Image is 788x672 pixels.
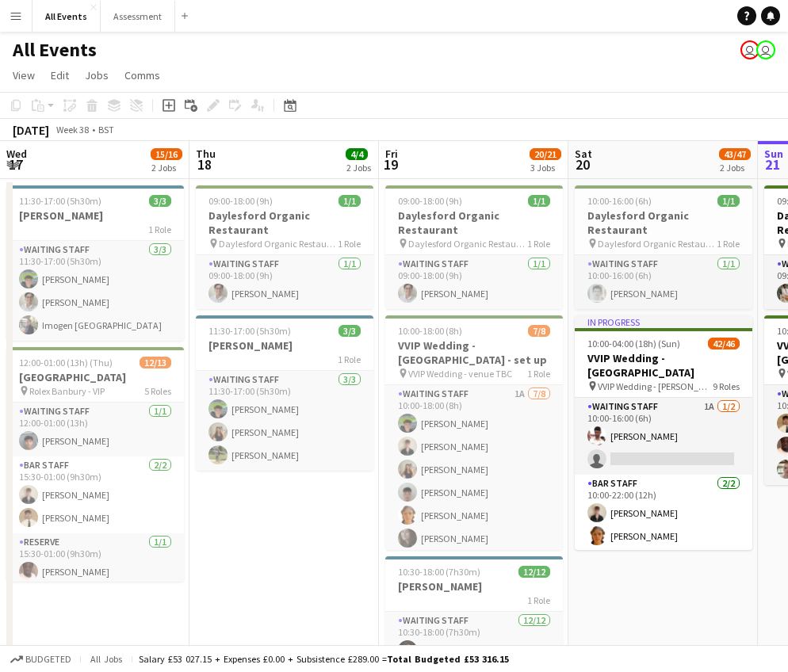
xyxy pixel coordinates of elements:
[219,238,338,250] span: Daylesford Organic Restaurant
[762,155,783,174] span: 21
[575,185,752,309] app-job-card: 10:00-16:00 (6h)1/1Daylesford Organic Restaurant Daylesford Organic Restaurant1 RoleWaiting Staff...
[385,147,398,161] span: Fri
[387,653,509,665] span: Total Budgeted £53 316.15
[740,40,759,59] app-user-avatar: Nathan Wong
[6,456,184,533] app-card-role: Bar Staff2/215:30-01:00 (9h30m)[PERSON_NAME][PERSON_NAME]
[385,579,563,594] h3: [PERSON_NAME]
[385,338,563,367] h3: VVIP Wedding - [GEOGRAPHIC_DATA] - set up
[8,651,74,668] button: Budgeted
[575,315,752,328] div: In progress
[587,338,680,349] span: 10:00-04:00 (18h) (Sun)
[196,371,373,471] app-card-role: Waiting Staff3/311:30-17:00 (5h30m)[PERSON_NAME][PERSON_NAME][PERSON_NAME]
[196,185,373,309] app-job-card: 09:00-18:00 (9h)1/1Daylesford Organic Restaurant Daylesford Organic Restaurant1 RoleWaiting Staff...
[13,122,49,138] div: [DATE]
[13,38,97,62] h1: All Events
[196,338,373,353] h3: [PERSON_NAME]
[530,148,561,160] span: 20/21
[530,162,560,174] div: 3 Jobs
[575,208,752,237] h3: Daylesford Organic Restaurant
[383,155,398,174] span: 19
[528,195,550,207] span: 1/1
[575,475,752,552] app-card-role: Bar Staff2/210:00-22:00 (12h)[PERSON_NAME][PERSON_NAME]
[85,68,109,82] span: Jobs
[398,195,462,207] span: 09:00-18:00 (9h)
[398,566,480,578] span: 10:30-18:00 (7h30m)
[124,68,160,82] span: Comms
[196,255,373,309] app-card-role: Waiting Staff1/109:00-18:00 (9h)[PERSON_NAME]
[140,357,171,368] span: 12/13
[339,195,361,207] span: 1/1
[408,238,527,250] span: Daylesford Organic Restaurant
[598,238,717,250] span: Daylesford Organic Restaurant
[151,148,182,160] span: 15/16
[6,208,184,223] h3: [PERSON_NAME]
[4,155,27,174] span: 17
[6,147,27,161] span: Wed
[527,594,550,606] span: 1 Role
[196,147,216,161] span: Thu
[575,147,592,161] span: Sat
[385,185,563,309] app-job-card: 09:00-18:00 (9h)1/1Daylesford Organic Restaurant Daylesford Organic Restaurant1 RoleWaiting Staff...
[29,385,105,397] span: Rolex Banbury - VIP
[598,380,713,392] span: VVIP Wedding - [PERSON_NAME][GEOGRAPHIC_DATA][PERSON_NAME]
[78,65,115,86] a: Jobs
[385,315,563,550] app-job-card: 10:00-18:00 (8h)7/8VVIP Wedding - [GEOGRAPHIC_DATA] - set up VVIP Wedding - venue TBC1 RoleWaitin...
[44,65,75,86] a: Edit
[139,653,509,665] div: Salary £53 027.15 + Expenses £0.00 + Subsistence £289.00 =
[19,195,101,207] span: 11:30-17:00 (5h30m)
[717,195,740,207] span: 1/1
[98,124,114,136] div: BST
[385,255,563,309] app-card-role: Waiting Staff1/109:00-18:00 (9h)[PERSON_NAME]
[764,147,783,161] span: Sun
[144,385,171,397] span: 5 Roles
[118,65,166,86] a: Comms
[719,148,751,160] span: 43/47
[385,208,563,237] h3: Daylesford Organic Restaurant
[19,357,113,368] span: 12:00-01:00 (13h) (Thu)
[208,325,291,337] span: 11:30-17:00 (5h30m)
[208,195,273,207] span: 09:00-18:00 (9h)
[149,195,171,207] span: 3/3
[572,155,592,174] span: 20
[13,68,35,82] span: View
[6,241,184,341] app-card-role: Waiting Staff3/311:30-17:00 (5h30m)[PERSON_NAME][PERSON_NAME]Imogen [GEOGRAPHIC_DATA]
[587,195,652,207] span: 10:00-16:00 (6h)
[196,208,373,237] h3: Daylesford Organic Restaurant
[575,315,752,550] app-job-card: In progress10:00-04:00 (18h) (Sun)42/46VVIP Wedding - [GEOGRAPHIC_DATA] VVIP Wedding - [PERSON_NA...
[528,325,550,337] span: 7/8
[575,255,752,309] app-card-role: Waiting Staff1/110:00-16:00 (6h)[PERSON_NAME]
[51,68,69,82] span: Edit
[527,238,550,250] span: 1 Role
[338,238,361,250] span: 1 Role
[196,315,373,471] app-job-card: 11:30-17:00 (5h30m)3/3[PERSON_NAME]1 RoleWaiting Staff3/311:30-17:00 (5h30m)[PERSON_NAME][PERSON_...
[6,403,184,456] app-card-role: Waiting Staff1/112:00-01:00 (13h)[PERSON_NAME]
[398,325,462,337] span: 10:00-18:00 (8h)
[148,223,171,235] span: 1 Role
[6,370,184,384] h3: [GEOGRAPHIC_DATA]
[52,124,92,136] span: Week 38
[6,533,184,587] app-card-role: Reserve1/115:30-01:00 (9h30m)[PERSON_NAME]
[575,351,752,380] h3: VVIP Wedding - [GEOGRAPHIC_DATA]
[717,238,740,250] span: 1 Role
[385,385,563,600] app-card-role: Waiting Staff1A7/810:00-18:00 (8h)[PERSON_NAME][PERSON_NAME][PERSON_NAME][PERSON_NAME][PERSON_NAM...
[339,325,361,337] span: 3/3
[193,155,216,174] span: 18
[101,1,175,32] button: Assessment
[6,347,184,582] app-job-card: 12:00-01:00 (13h) (Thu)12/13[GEOGRAPHIC_DATA] Rolex Banbury - VIP5 RolesWaiting Staff1/112:00-01:...
[6,185,184,341] app-job-card: 11:30-17:00 (5h30m)3/3[PERSON_NAME]1 RoleWaiting Staff3/311:30-17:00 (5h30m)[PERSON_NAME][PERSON_...
[708,338,740,349] span: 42/46
[346,162,371,174] div: 2 Jobs
[25,654,71,665] span: Budgeted
[6,65,41,86] a: View
[338,353,361,365] span: 1 Role
[575,398,752,475] app-card-role: Waiting Staff1A1/210:00-16:00 (6h)[PERSON_NAME]
[87,653,125,665] span: All jobs
[527,368,550,380] span: 1 Role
